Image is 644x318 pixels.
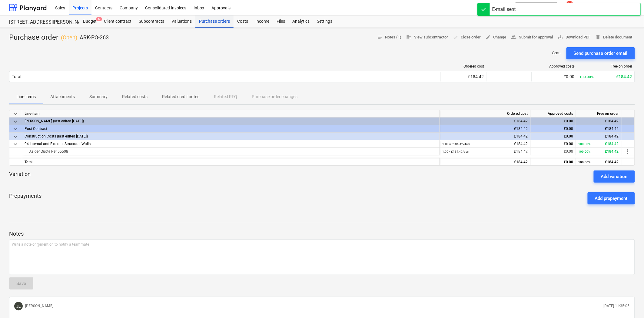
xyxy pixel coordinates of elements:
div: £184.42 [442,125,528,133]
div: Approved costs [531,110,576,118]
span: done [453,35,458,40]
span: keyboard_arrow_down [12,110,19,118]
span: Submit for approval [511,34,553,41]
span: delete [596,35,601,40]
span: more_vert [624,148,631,155]
span: Close order [453,34,481,41]
div: £0.00 [533,125,573,133]
a: Files [273,15,289,28]
a: Subcontracts [135,15,168,28]
span: keyboard_arrow_down [12,125,19,133]
div: Galley Lane (last edited 27 Nov 2024) [25,118,437,125]
span: 04 Internal and External Structural Walls [25,142,91,146]
p: Summary [89,94,108,100]
div: Free on order [576,110,622,118]
div: £0.00 [533,158,573,166]
span: keyboard_arrow_down [12,118,19,125]
span: business [406,35,412,40]
div: £184.42 [579,158,619,166]
div: Construction Costs (last edited 27 Nov 2024) [25,133,437,140]
iframe: Chat Widget [614,289,644,318]
div: £0.00 [534,74,575,79]
span: keyboard_arrow_down [12,141,19,148]
div: Purchase order [9,33,109,42]
div: [STREET_ADDRESS][PERSON_NAME] [9,19,72,25]
a: Analytics [289,15,313,28]
div: £0.00 [533,118,573,125]
a: Purchase orders [195,15,234,28]
button: Add prepayment [588,192,635,204]
div: £184.42 [579,125,619,133]
small: 1.00 × £184.42 / item [442,142,470,146]
p: Attachments [50,94,75,100]
button: Add variation [594,171,635,183]
div: Add variation [601,173,628,181]
a: Valuations [168,15,195,28]
div: Budget [79,15,100,28]
div: £184.42 [579,118,619,125]
a: Income [252,15,273,28]
span: View subcontractor [406,34,448,41]
p: Prepayments [9,192,41,204]
a: Settings [313,15,336,28]
div: £0.00 [533,140,573,148]
small: 100.00% [579,150,591,153]
p: ARK-PO-263 [80,34,109,41]
div: Approved costs [534,64,575,68]
p: Notes [9,230,635,237]
div: £184.42 [442,118,528,125]
button: Close order [450,33,483,42]
div: £184.42 [442,158,528,166]
button: Notes (1) [375,33,404,42]
span: 5 [96,17,102,21]
button: Delete document [593,33,635,42]
div: £184.42 [579,140,619,148]
a: Costs [234,15,252,28]
a: Client contract [100,15,135,28]
p: Line-items [16,94,36,100]
div: £184.42 [442,140,528,148]
div: £184.42 [442,133,528,140]
div: Ordered cost [443,64,484,68]
div: £184.42 [442,148,528,155]
p: Variation [9,171,31,183]
div: Line-item [22,110,440,118]
button: Download PDF [556,33,593,42]
button: Submit for approval [509,33,556,42]
span: notes [377,35,383,40]
p: [DATE] 11:35:05 [604,303,630,309]
small: 100.00% [579,142,591,146]
div: Send purchase order email [574,49,628,57]
div: £0.00 [533,148,573,155]
span: edit [486,35,491,40]
button: View subcontractor [404,33,450,42]
small: 1.00 × £184.42 / pcs [442,150,469,153]
p: Related costs [122,94,148,100]
div: Free on order [580,64,632,68]
div: £184.42 [579,148,619,155]
div: £184.42 [580,74,632,79]
div: Total [12,74,21,79]
div: Jamie Leech [14,302,23,310]
span: keyboard_arrow_down [12,133,19,140]
div: E-mail sent [492,6,516,13]
p: ( Open ) [61,34,77,41]
span: JL [16,304,21,309]
p: [PERSON_NAME] [25,303,53,309]
span: people_alt [511,35,517,40]
button: Change [483,33,509,42]
span: Download PDF [558,34,591,41]
div: £184.42 [579,133,619,140]
small: 100.00% [580,75,594,79]
span: save_alt [558,35,563,40]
